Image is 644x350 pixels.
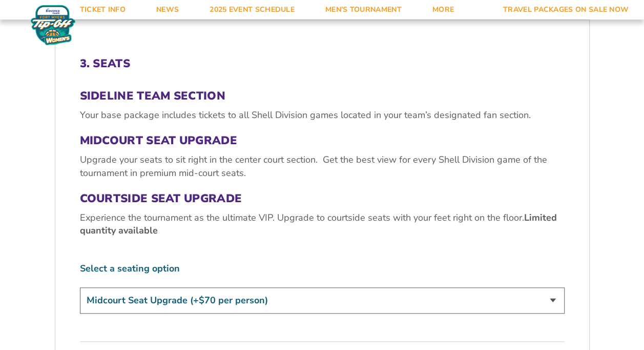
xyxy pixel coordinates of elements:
h3: Midcourt Seat Upgrade [80,134,565,147]
span: Your base package includes tickets to all Shell Division games located in your team’s designated ... [80,109,531,121]
label: Select a seating option [80,262,565,275]
h2: 3. Seats [80,57,565,70]
p: Upgrade your seats to sit right in the center court section. Get the best view for every Shell Di... [80,153,565,179]
h3: Sideline Team Section [80,89,565,103]
p: Experience the tournament as the ultimate VIP. Upgrade to courtside seats with your feet right on... [80,211,565,237]
img: Women's Fort Myers Tip-Off [31,5,75,45]
strong: Limited quantity available [80,211,557,237]
h3: Courtside Seat Upgrade [80,192,565,205]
